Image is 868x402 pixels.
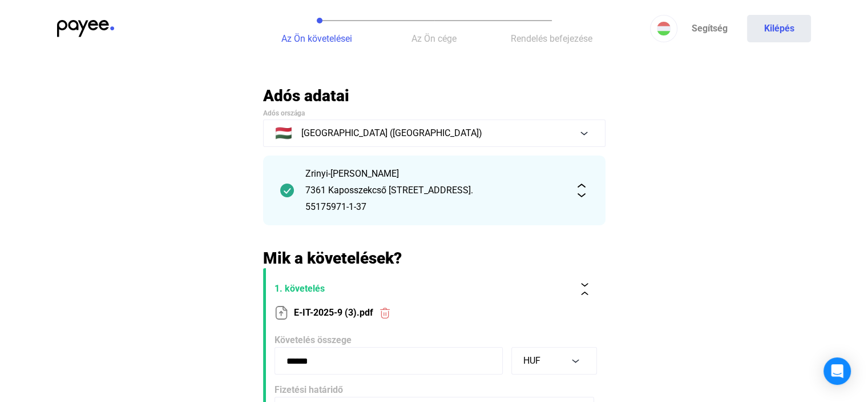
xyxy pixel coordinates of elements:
button: HU [650,15,677,42]
span: Az Ön cége [411,33,457,44]
button: Kilépés [747,15,811,42]
button: 🇭🇺[GEOGRAPHIC_DATA] ([GEOGRAPHIC_DATA]) [263,120,605,147]
span: Adós országa [263,109,305,117]
span: 🇭🇺 [275,126,292,140]
span: Az Ön követelései [281,33,352,44]
div: 55175971-1-37 [305,200,563,214]
span: Követelés összege [274,335,352,345]
img: collapse [579,283,591,295]
a: Segítség [677,15,741,42]
h2: Mik a követelések? [263,248,605,268]
button: HUF [511,347,597,375]
button: trash-red [373,301,397,325]
img: trash-red [379,307,391,319]
button: collapse [573,277,597,301]
img: expand [575,184,588,197]
span: 1. követelés [274,282,568,296]
img: payee-logo [57,20,114,37]
img: upload-paper [274,306,288,320]
div: Zrinyi-[PERSON_NAME] [305,167,563,181]
span: HUF [523,355,540,366]
span: Fizetési határidő [274,384,343,395]
h2: Adós adatai [263,86,605,106]
span: E-IT-2025-9 (3).pdf [294,306,373,320]
span: Rendelés befejezése [511,33,592,44]
span: [GEOGRAPHIC_DATA] ([GEOGRAPHIC_DATA]) [301,126,482,140]
div: Open Intercom Messenger [823,357,851,385]
img: checkmark-darker-green-circle [280,184,294,197]
img: HU [657,22,671,35]
div: 7361 Kaposszekcső [STREET_ADDRESS]. [305,184,563,197]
